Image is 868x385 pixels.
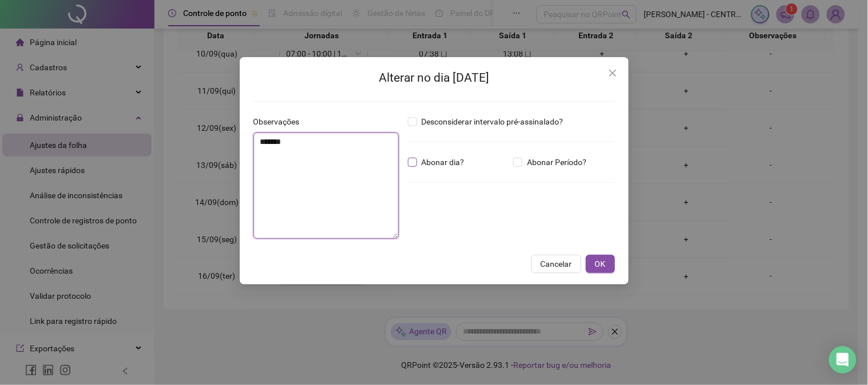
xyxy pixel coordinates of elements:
button: OK [586,255,615,273]
span: Abonar dia? [417,156,469,169]
span: Desconsiderar intervalo pré-assinalado? [417,115,568,128]
h2: Alterar no dia [DATE] [253,69,615,87]
span: close [608,69,617,78]
span: Cancelar [541,258,572,270]
span: Abonar Período? [522,156,591,169]
button: Close [604,64,622,82]
span: OK [595,258,606,270]
label: Observações [253,115,307,128]
div: Open Intercom Messenger [829,346,857,374]
button: Cancelar [532,255,581,273]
